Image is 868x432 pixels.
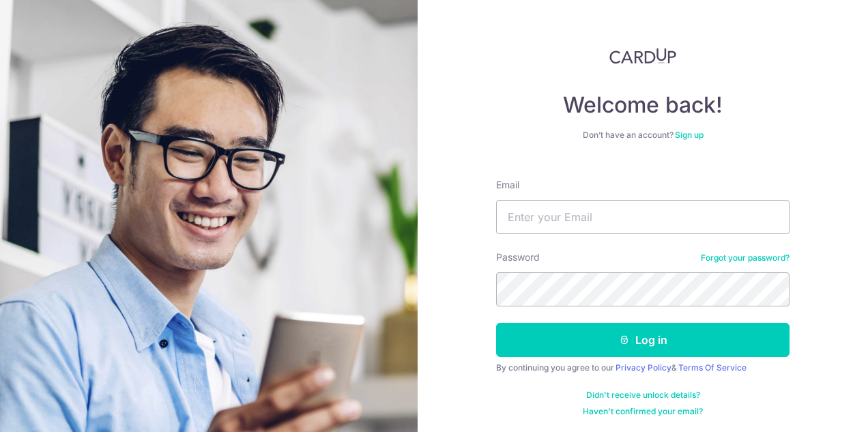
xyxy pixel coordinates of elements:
[496,250,540,264] label: Password
[701,253,790,263] a: Forgot your password?
[609,48,676,64] img: CardUp Logo
[496,200,790,234] input: Enter your Email
[678,362,747,373] a: Terms Of Service
[496,323,790,357] button: Log in
[496,91,790,119] h4: Welcome back!
[586,390,700,401] a: Didn't receive unlock details?
[616,362,671,373] a: Privacy Policy
[675,130,704,140] a: Sign up
[496,130,790,141] div: Don’t have an account?
[583,406,703,417] a: Haven't confirmed your email?
[496,362,790,373] div: By continuing you agree to our &
[496,178,519,192] label: Email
